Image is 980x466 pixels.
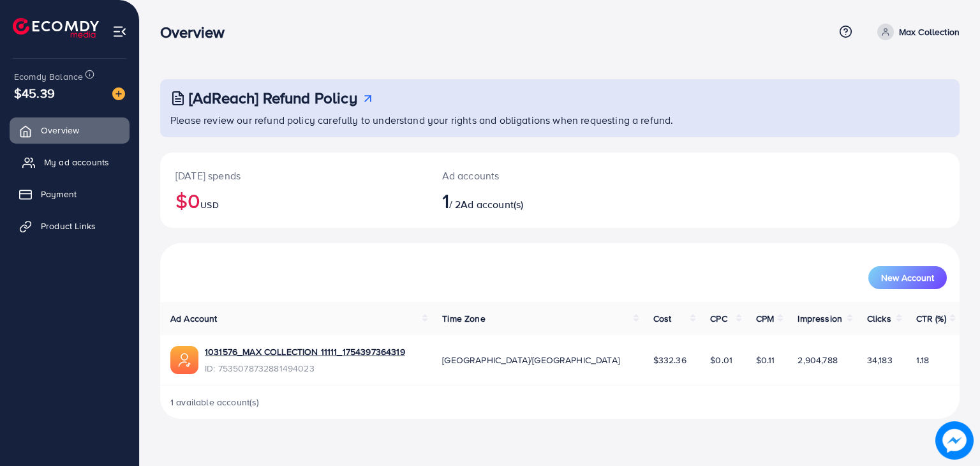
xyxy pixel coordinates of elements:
[442,312,485,325] span: Time Zone
[41,220,96,232] span: Product Links
[10,117,130,143] a: Overview
[10,181,130,207] a: Payment
[872,24,960,40] a: Max Collection
[170,396,260,409] span: 1 available account(s)
[798,354,837,366] span: 2,904,788
[867,312,891,325] span: Clicks
[44,156,109,169] span: My ad accounts
[175,188,412,213] h2: $0
[170,346,198,374] img: ic-ads-acc.e4c84228.svg
[160,23,235,41] h3: Overview
[205,345,405,358] a: 1031576_MAX COLLECTION 11111_1754397364319
[10,213,130,239] a: Product Links
[653,354,687,366] span: $332.36
[189,89,357,107] h3: [AdReach] Refund Policy
[756,354,775,366] span: $0.11
[881,273,934,282] span: New Account
[868,266,947,289] button: New Account
[10,149,130,175] a: My ad accounts
[442,354,620,366] span: [GEOGRAPHIC_DATA]/[GEOGRAPHIC_DATA]
[175,168,412,183] p: [DATE] spends
[916,312,946,325] span: CTR (%)
[14,70,83,83] span: Ecomdy Balance
[756,312,774,325] span: CPM
[112,87,125,100] img: image
[710,312,727,325] span: CPC
[200,199,218,211] span: USD
[41,124,79,137] span: Overview
[13,18,99,38] img: logo
[710,354,732,366] span: $0.01
[170,312,218,325] span: Ad Account
[461,197,523,211] span: Ad account(s)
[798,312,842,325] span: Impression
[442,186,449,215] span: 1
[170,112,952,128] p: Please review our refund policy carefully to understand your rights and obligations when requesti...
[14,84,55,102] span: $45.39
[442,188,611,213] h2: / 2
[653,312,672,325] span: Cost
[205,362,405,375] span: ID: 7535078732881494023
[41,188,77,200] span: Payment
[935,421,974,460] img: image
[899,24,960,40] p: Max Collection
[112,24,127,39] img: menu
[916,354,930,366] span: 1.18
[867,354,893,366] span: 34,183
[442,168,611,183] p: Ad accounts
